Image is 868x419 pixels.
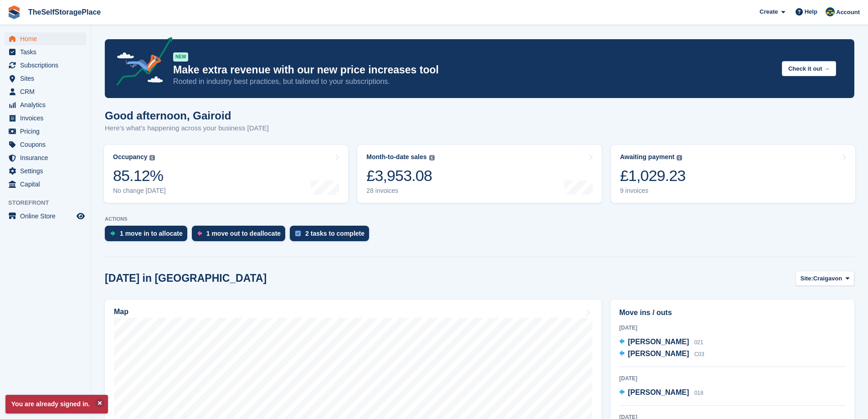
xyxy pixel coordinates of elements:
span: Craigavon [813,274,842,283]
a: menu [5,85,86,98]
span: Coupons [20,138,75,151]
div: [DATE] [619,324,846,332]
div: 2 tasks to complete [305,230,365,237]
div: NEW [173,52,188,62]
span: Settings [20,165,75,177]
span: CRM [20,85,75,98]
p: ACTIONS [105,216,854,222]
span: 018 [694,390,704,396]
a: menu [5,59,86,72]
img: stora-icon-8386f47178a22dfd0bd8f6a31ec36ba5ce8667c1dd55bd0f319d3a0aa187defe.svg [7,5,21,19]
span: Invoices [20,112,75,124]
h2: Map [114,308,128,316]
a: Awaiting payment £1,029.23 9 invoices [611,145,855,203]
div: [DATE] [619,374,846,383]
a: menu [5,125,86,138]
h2: Move ins / outs [619,307,846,318]
a: menu [5,112,86,124]
a: 2 tasks to complete [290,226,374,246]
div: £1,029.23 [620,166,686,185]
a: menu [5,178,86,191]
span: Help [805,7,817,16]
span: Capital [20,178,75,191]
div: No change [DATE] [113,187,166,195]
a: Preview store [75,211,86,222]
div: 85.12% [113,166,166,185]
div: 28 invoices [366,187,434,195]
a: 1 move in to allocate [105,226,192,246]
span: C03 [694,351,704,357]
span: Storefront [8,198,91,207]
p: Rooted in industry best practices, but tailored to your subscriptions. [173,77,775,87]
a: TheSelfStoragePlace [25,5,104,20]
span: Account [836,8,860,17]
a: menu [5,165,86,177]
a: [PERSON_NAME] C03 [619,348,704,360]
img: Gairoid [826,7,835,16]
span: Site: [801,274,813,283]
span: Analytics [20,98,75,111]
button: Check it out → [782,61,836,76]
a: menu [5,32,86,45]
a: menu [5,138,86,151]
img: move_outs_to_deallocate_icon-f764333ba52eb49d3ac5e1228854f67142a1ed5810a6f6cc68b1a99e826820c5.svg [197,231,202,236]
button: Site: Craigavon [796,271,855,286]
p: You are already signed in. [5,395,108,414]
h2: [DATE] in [GEOGRAPHIC_DATA] [105,272,267,285]
span: [PERSON_NAME] [628,350,689,357]
span: 021 [694,339,704,346]
a: menu [5,210,86,222]
span: Insurance [20,151,75,164]
span: [PERSON_NAME] [628,388,689,396]
span: Sites [20,72,75,85]
p: Make extra revenue with our new price increases tool [173,63,775,77]
a: menu [5,98,86,111]
p: Here's what's happening across your business [DATE] [105,123,269,134]
a: menu [5,46,86,58]
a: menu [5,151,86,164]
h1: Good afternoon, Gairoid [105,109,269,122]
div: 9 invoices [620,187,686,195]
span: Subscriptions [20,59,75,72]
span: [PERSON_NAME] [628,338,689,346]
span: Tasks [20,46,75,58]
a: [PERSON_NAME] 018 [619,387,704,399]
div: 1 move in to allocate [120,230,183,237]
img: price-adjustments-announcement-icon-8257ccfd72463d97f412b2fc003d46551f7dbcb40ab6d574587a9cd5c0d94... [109,37,173,89]
img: icon-info-grey-7440780725fd019a000dd9b08b2336e03edf1995a4989e88bcd33f0948082b44.svg [677,155,682,160]
span: Pricing [20,125,75,138]
a: menu [5,72,86,85]
a: [PERSON_NAME] 021 [619,336,704,348]
span: Home [20,32,75,45]
img: icon-info-grey-7440780725fd019a000dd9b08b2336e03edf1995a4989e88bcd33f0948082b44.svg [429,155,435,160]
div: Occupancy [113,153,147,161]
div: 1 move out to deallocate [206,230,281,237]
img: icon-info-grey-7440780725fd019a000dd9b08b2336e03edf1995a4989e88bcd33f0948082b44.svg [149,155,155,160]
img: task-75834270c22a3079a89374b754ae025e5fb1db73e45f91037f5363f120a921f8.svg [295,231,301,236]
div: £3,953.08 [366,166,434,185]
span: Online Store [20,210,75,222]
img: move_ins_to_allocate_icon-fdf77a2bb77ea45bf5b3d319d69a93e2d87916cf1d5bf7949dd705db3b84f3ca.svg [110,231,115,236]
div: Awaiting payment [620,153,675,161]
a: 1 move out to deallocate [192,226,290,246]
div: Month-to-date sales [366,153,426,161]
a: Month-to-date sales £3,953.08 28 invoices [357,145,601,203]
span: Create [760,7,778,16]
a: Occupancy 85.12% No change [DATE] [104,145,348,203]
